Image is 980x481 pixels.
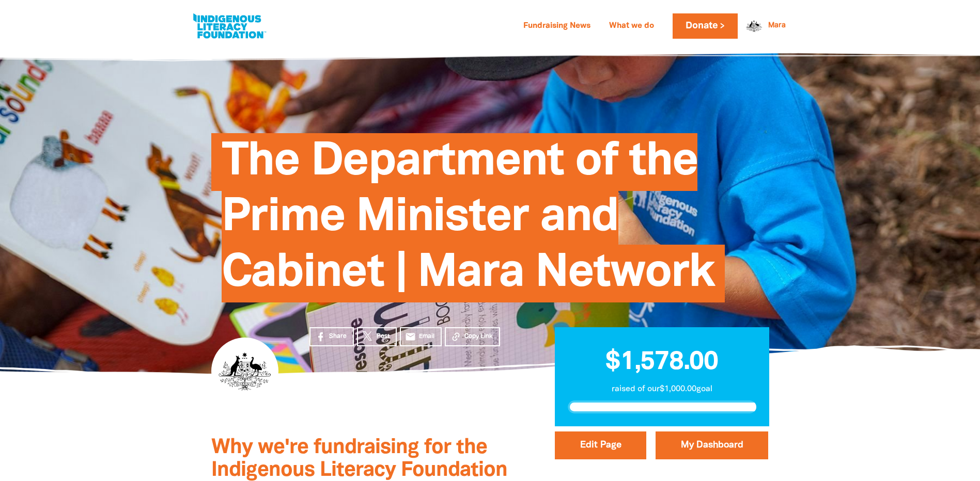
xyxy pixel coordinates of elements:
[309,327,354,346] a: Share
[405,331,416,342] i: email
[673,13,738,39] a: Donate
[377,332,390,341] span: Post
[211,438,507,480] span: Why we're fundraising for the Indigenous Literacy Foundation
[419,332,434,341] span: Email
[568,383,756,395] p: raised of our $1,000.00 goal
[603,18,660,35] a: What we do
[329,332,347,341] span: Share
[222,141,715,302] span: The Department of the Prime Minister and Cabinet | Mara Network
[656,431,768,459] a: My Dashboard
[464,332,493,341] span: Copy Link
[768,22,786,29] a: Mara
[400,327,442,346] a: emailEmail
[357,327,397,346] a: Post
[605,350,718,374] span: $1,578.00
[555,431,646,459] button: Edit Page
[517,18,597,35] a: Fundraising News
[445,327,500,346] button: Copy Link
